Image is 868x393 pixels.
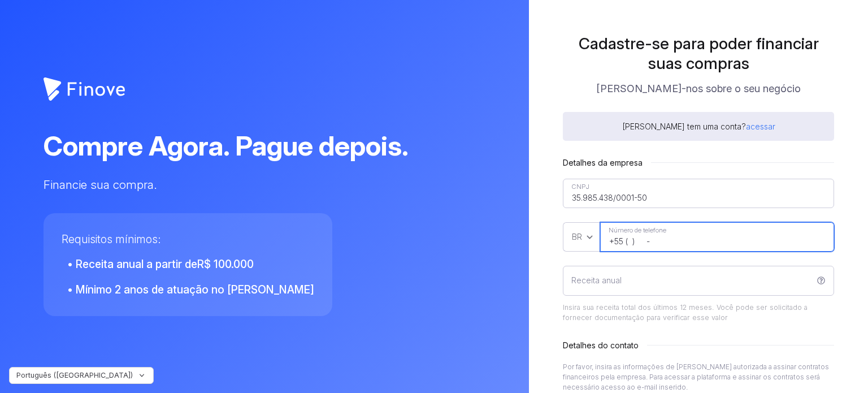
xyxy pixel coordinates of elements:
[197,257,254,271] var: R$ 100.000
[563,158,834,168] h3: Detalhes da empresa
[44,176,529,193] div: Financie sua compra.
[563,362,834,392] p: Por favor, insira as informações de [PERSON_NAME] autorizada a assinar contratos financeiros pela...
[44,126,480,166] div: Compre Agora. Pague depois.
[563,340,834,351] h3: Detalhes do contato
[746,122,775,131] a: acessar
[62,273,314,298] li: • Mínimo 2 anos de atuação no [PERSON_NAME]
[16,371,133,380] span: Português ([GEOGRAPHIC_DATA])
[563,266,834,295] input: Receita anual
[563,34,834,74] h1: Cadastre-se para poder financiar suas compras
[62,232,161,246] span: Requisitos mínimos:
[563,179,834,208] input: CNPJ
[600,222,834,252] input: Número de telefone
[9,367,154,384] button: Português ([GEOGRAPHIC_DATA])
[563,82,834,95] h2: [PERSON_NAME]-nos sobre o seu negócio
[62,247,314,273] li: • Receita anual a partir de
[563,303,834,324] label: Insira sua receita total dos últimos 12 meses. Você pode ser solicitado a fornecer documentação p...
[563,112,834,141] div: [PERSON_NAME] tem uma conta?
